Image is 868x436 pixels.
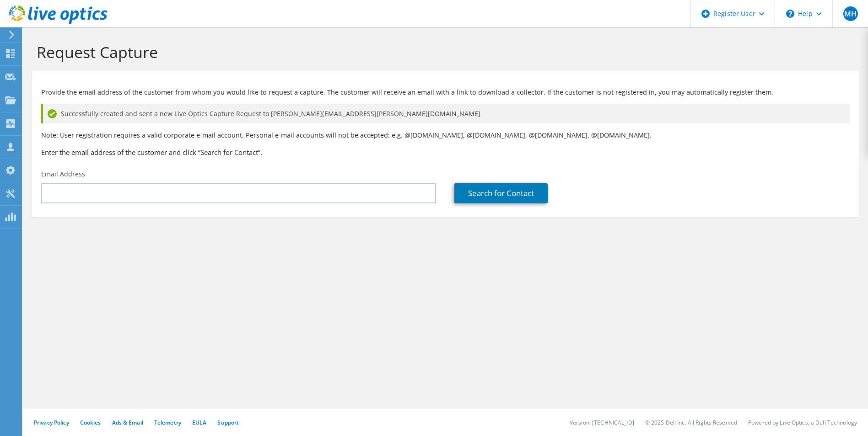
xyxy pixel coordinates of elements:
[645,419,737,426] li: © 2025 Dell Inc. All Rights Reserved
[80,419,101,426] a: Cookies
[217,419,239,426] a: Support
[61,109,480,119] span: Successfully created and sent a new Live Optics Capture Request to [PERSON_NAME][EMAIL_ADDRESS][P...
[786,10,794,18] svg: \n
[154,419,181,426] a: Telemetry
[34,419,69,426] a: Privacy Policy
[37,43,850,62] h1: Request Capture
[570,419,634,426] li: Version: [TECHNICAL_ID]
[843,6,858,21] span: MH
[41,130,850,140] p: Note: User registration requires a valid corporate e-mail account. Personal e-mail accounts will ...
[748,419,857,426] li: Powered by Live Optics, a Dell Technology
[41,87,850,97] p: Provide the email address of the customer from whom you would like to request a capture. The cust...
[192,419,206,426] a: EULA
[41,147,850,157] h3: Enter the email address of the customer and click “Search for Contact”.
[41,170,85,179] label: Email Address
[112,419,143,426] a: Ads & Email
[454,183,548,203] a: Search for Contact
